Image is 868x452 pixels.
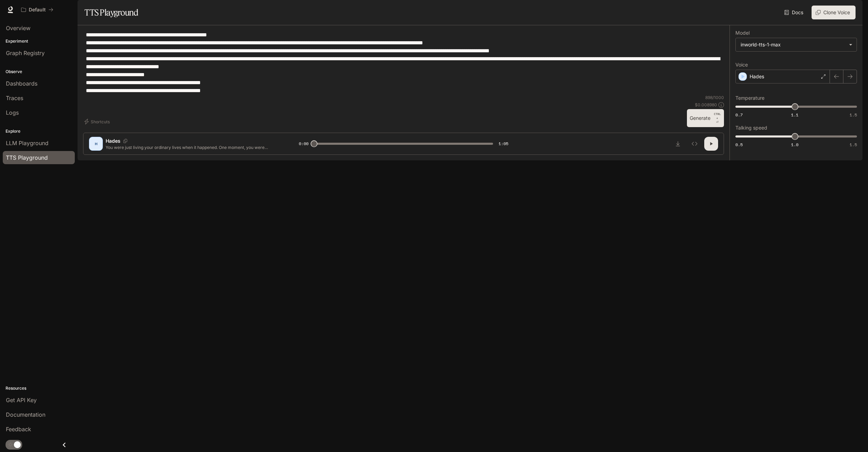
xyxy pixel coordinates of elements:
[741,41,845,48] div: inworld-tts-1-max
[735,142,743,148] span: 0.5
[106,138,120,144] p: Hades
[90,138,101,149] div: H
[735,30,750,35] p: Model
[29,7,46,13] p: Default
[750,73,764,80] p: Hades
[735,125,767,130] p: Talking speed
[120,139,130,143] button: Copy Voice ID
[713,112,721,120] p: CTRL +
[671,137,685,151] button: Download audio
[783,6,806,19] a: Docs
[791,142,798,148] span: 1.0
[106,144,282,150] p: You were just living your ordinary lives when it happened. One moment, you were swimming together...
[84,6,138,19] h1: TTS Playground
[499,140,508,147] span: 1:05
[735,112,743,118] span: 0.7
[688,137,701,151] button: Inspect
[736,38,857,51] div: inworld-tts-1-max
[83,116,113,127] button: Shortcuts
[735,96,764,100] p: Temperature
[791,112,798,118] span: 1.1
[18,3,56,17] button: All workspaces
[850,142,857,148] span: 1.5
[735,62,748,67] p: Voice
[299,140,308,147] span: 0:00
[850,112,857,118] span: 1.5
[687,109,724,127] button: GenerateCTRL +⏎
[812,6,856,19] button: Clone Voice
[713,112,721,124] p: ⏎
